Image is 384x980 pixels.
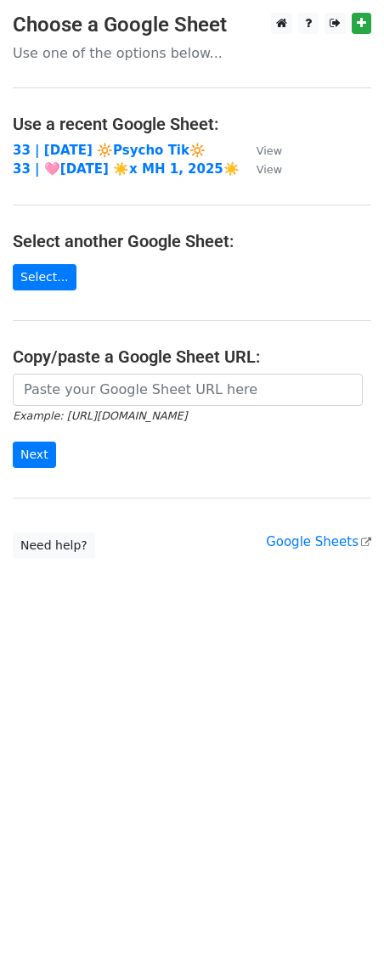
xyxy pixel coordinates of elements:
[13,143,206,158] a: 33 | [DATE] 🔆Psycho Tik🔆
[13,264,76,290] a: Select...
[13,346,371,367] h4: Copy/paste a Google Sheet URL:
[13,161,240,177] a: 33 | 🩷[DATE] ☀️x MH 1, 2025☀️
[266,534,371,549] a: Google Sheets
[257,163,282,176] small: View
[13,532,95,559] a: Need help?
[13,409,187,422] small: Example: [URL][DOMAIN_NAME]
[257,144,282,157] small: View
[13,374,363,406] input: Paste your Google Sheet URL here
[13,13,371,37] h3: Choose a Google Sheet
[240,143,282,158] a: View
[240,161,282,177] a: View
[13,231,371,251] h4: Select another Google Sheet:
[13,442,56,468] input: Next
[13,44,371,62] p: Use one of the options below...
[13,114,371,134] h4: Use a recent Google Sheet:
